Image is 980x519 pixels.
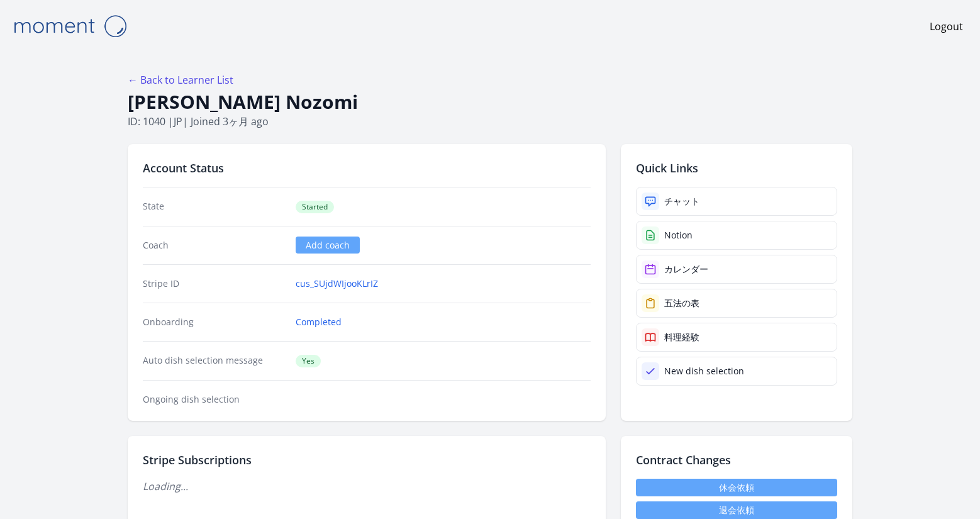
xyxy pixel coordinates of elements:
p: ID: 1040 | | Joined 3ヶ月 ago [128,114,852,129]
a: Add coach [296,237,360,254]
dt: State [143,200,286,213]
div: カレンダー [664,263,708,276]
p: Loading... [143,479,591,494]
dt: Coach [143,239,286,252]
a: 休会依頼 [636,479,837,496]
button: 退会依頼 [636,501,837,519]
dt: Onboarding [143,316,286,328]
div: Notion [664,229,693,242]
h2: Quick Links [636,159,837,177]
h2: Account Status [143,159,591,177]
dt: Auto dish selection message [143,354,286,367]
span: Yes [296,355,321,367]
a: カレンダー [636,255,837,284]
img: Moment [7,10,133,42]
h2: Stripe Subscriptions [143,451,591,469]
h2: Contract Changes [636,451,837,469]
div: チャット [664,195,699,208]
a: Notion [636,221,837,250]
a: 五法の表 [636,289,837,318]
a: New dish selection [636,357,837,386]
a: Logout [930,19,963,34]
dt: Stripe ID [143,277,286,290]
div: 料理経験 [664,331,699,343]
div: 五法の表 [664,297,699,310]
a: 料理経験 [636,323,837,352]
a: cus_SUjdWIjooKLrIZ [296,277,378,290]
span: jp [174,114,182,128]
div: New dish selection [664,365,744,377]
a: チャット [636,187,837,216]
h1: [PERSON_NAME] Nozomi [128,90,852,114]
a: Completed [296,316,342,328]
dt: Ongoing dish selection [143,393,286,406]
span: Started [296,201,334,213]
a: ← Back to Learner List [128,73,233,87]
